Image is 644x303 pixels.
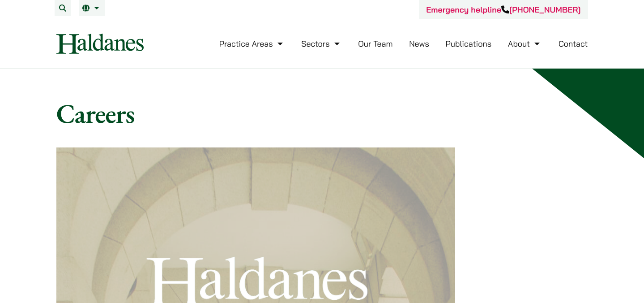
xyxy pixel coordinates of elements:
a: Our Team [358,39,392,49]
a: Practice Areas [219,39,285,49]
a: Publications [446,39,492,49]
a: Emergency helpline[PHONE_NUMBER] [426,4,580,15]
a: News [409,39,429,49]
a: EN [82,4,102,12]
img: Logo of Haldanes [56,34,144,54]
a: Sectors [301,39,341,49]
h1: Careers [56,97,588,130]
a: Contact [559,39,588,49]
a: About [508,39,542,49]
